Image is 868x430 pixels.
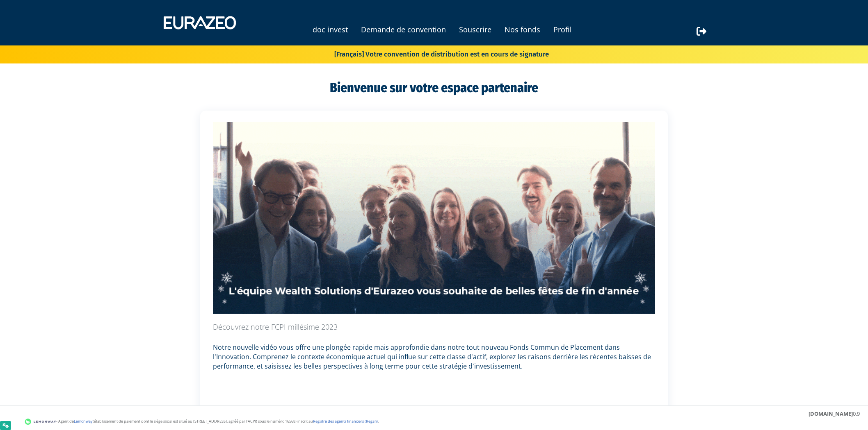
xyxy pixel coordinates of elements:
[74,419,93,424] a: Lemonway
[213,122,655,314] img: GIF description
[158,10,242,35] img: 1731417592-eurazeo_logo_blanc.png
[313,24,348,35] a: doc invest
[459,24,491,35] a: Souscrire
[25,418,56,426] img: logo-lemonway.png
[553,24,572,35] a: Profil
[809,410,853,417] strong: [DOMAIN_NAME]
[505,24,540,35] a: Nos fonds
[194,79,674,111] div: Bienvenue sur votre espace partenaire
[311,48,549,59] p: [Français] Votre convention de distribution est en cours de signature
[213,322,655,333] p: Découvrez notre FCPI millésime 2023
[361,24,446,35] a: Demande de convention
[313,419,378,424] a: Registre des agents financiers (Regafi)
[8,418,860,426] div: - Agent de (établissement de paiement dont le siège social est situé au [STREET_ADDRESS], agréé p...
[809,410,860,418] div: 0.9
